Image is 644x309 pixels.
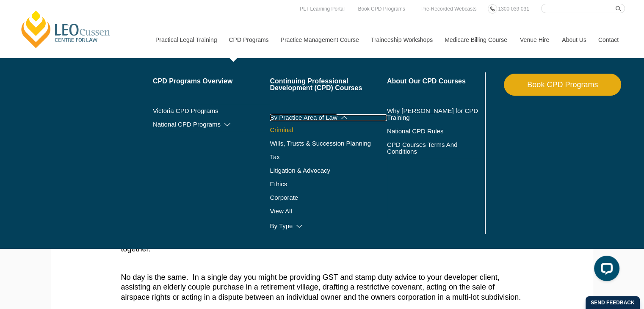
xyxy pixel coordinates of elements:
a: Venue Hire [514,22,556,58]
a: National CPD Rules [387,128,483,135]
a: 1300 039 031 [496,4,531,14]
a: Victoria CPD Programs [153,108,270,114]
span: 1300 039 031 [498,6,529,12]
a: Contact [592,22,625,58]
a: Litigation & Advocacy [270,167,387,174]
a: Practice Management Course [274,22,365,58]
a: Medicare Billing Course [438,22,514,58]
a: View All [270,208,387,215]
a: Practical Legal Training [149,22,223,58]
a: Book CPD Programs [356,4,407,14]
a: [PERSON_NAME] Centre for Law [19,9,113,49]
a: By Practice Area of Law [270,114,387,121]
a: CPD Courses Terms And Conditions [387,141,462,155]
a: By Type [270,223,387,229]
a: Corporate [270,194,387,201]
a: Tax [270,154,366,160]
a: About Our CPD Courses [387,78,483,85]
a: Criminal [270,127,387,133]
a: About Us [556,22,592,58]
span: No day is the same. In a single day you might be providing GST and stamp duty advice to your deve... [121,273,521,301]
a: Ethics [270,181,387,188]
a: Continuing Professional Development (CPD) Courses [270,78,387,91]
a: CPD Programs [222,22,274,58]
a: Traineeship Workshops [365,22,438,58]
a: Wills, Trusts & Succession Planning [270,140,387,147]
a: Book CPD Programs [504,74,621,96]
a: CPD Programs Overview [153,78,270,85]
a: National CPD Programs [153,121,270,128]
a: Pre-Recorded Webcasts [419,4,479,14]
a: PLT Learning Portal [298,4,347,14]
a: Why [PERSON_NAME] for CPD Training [387,108,483,121]
iframe: LiveChat chat widget [587,252,623,288]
